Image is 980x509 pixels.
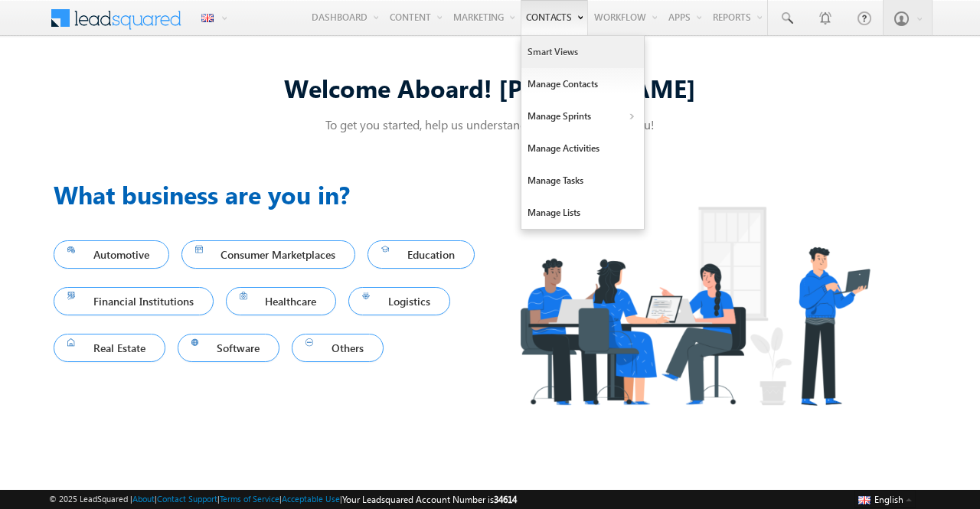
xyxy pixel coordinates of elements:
a: Manage Sprints [521,100,644,132]
span: Healthcare [240,291,323,312]
div: Welcome Aboard! [PERSON_NAME] [54,71,926,104]
a: Terms of Service [220,494,279,504]
a: Manage Tasks [521,165,644,197]
a: Contact Support [157,494,217,504]
span: © 2025 LeadSquared | | | | | [49,492,517,507]
span: Your Leadsquared Account Number is [342,494,517,505]
span: Others [305,338,370,358]
a: Smart Views [521,36,644,68]
p: To get you started, help us understand a few things about you! [54,116,926,132]
a: About [132,494,155,504]
span: Consumer Marketplaces [195,244,342,265]
span: Real Estate [67,338,152,358]
a: Manage Contacts [521,68,644,100]
a: Acceptable Use [282,494,340,504]
button: English [854,490,916,508]
span: English [874,494,903,505]
span: 34614 [494,494,517,505]
span: Software [191,338,266,358]
span: Education [381,244,461,265]
h3: What business are you in? [54,176,490,213]
span: Logistics [362,291,436,312]
span: Automotive [67,244,155,265]
a: Manage Activities [521,132,644,165]
a: Manage Lists [521,197,644,229]
img: Industry.png [490,176,899,436]
span: Financial Institutions [67,291,200,312]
